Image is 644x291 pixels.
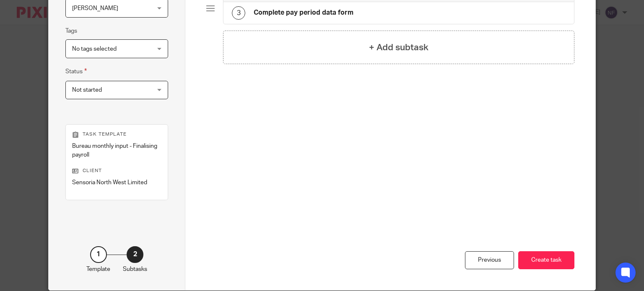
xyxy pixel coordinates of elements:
[90,246,107,263] div: 1
[127,246,143,263] div: 2
[72,178,161,187] p: Sensoria North West Limited
[254,8,353,17] h4: Complete pay period data form
[72,46,117,52] span: No tags selected
[232,6,245,20] div: 3
[86,265,110,273] p: Template
[65,67,87,76] label: Status
[65,27,77,35] label: Tags
[72,131,161,138] p: Task template
[369,41,428,54] h4: + Add subtask
[465,251,514,269] div: Previous
[518,251,574,269] button: Create task
[72,142,161,159] p: Bureau monthly input - Finalising payroll
[72,87,102,93] span: Not started
[72,5,118,11] span: [PERSON_NAME]
[123,265,147,273] p: Subtasks
[72,167,161,174] p: Client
